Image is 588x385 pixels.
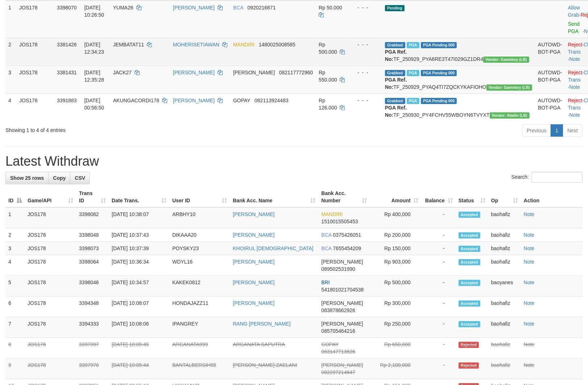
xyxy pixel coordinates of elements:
a: Note [524,321,535,327]
td: - [422,297,456,317]
span: [PERSON_NAME] [233,70,275,75]
td: IPANGREY [169,317,230,338]
td: ARBHY10 [169,207,230,228]
span: Copy 085705464216 to clipboard [321,328,355,334]
label: Search: [512,172,583,183]
td: baohafiz [488,338,521,359]
b: PGA Ref. No: [385,77,407,90]
a: Note [570,112,580,118]
td: - [422,255,456,276]
td: JOS178 [16,94,54,121]
td: 4 [5,94,16,121]
div: - - - [352,69,379,76]
span: [PERSON_NAME] [321,321,363,327]
td: - [422,338,456,359]
div: Showing 1 to 4 of 4 entries [5,124,240,134]
span: [PERSON_NAME] [321,259,363,265]
td: JOS178 [16,66,54,94]
td: - [422,317,456,338]
th: Action [521,187,583,207]
span: Marked by baohafiz [407,70,419,76]
span: Copy 541801021704538 to clipboard [321,287,364,293]
td: baohafiz [488,242,521,255]
span: Rp 50.000 [319,5,342,11]
span: Vendor URL: https://dashboard.q2checkout.com/secure [483,57,529,63]
span: Grabbed [385,98,405,104]
td: baohafiz [488,359,521,379]
a: RANG [PERSON_NAME] [233,321,290,327]
td: AUTOWD-BOT-PGA [535,38,565,66]
td: - [422,207,456,228]
span: Vendor URL: https://dashboard.q2checkout.com/secure [486,84,532,91]
td: - [422,228,456,242]
input: Search: [531,172,583,183]
span: Copy 0920216871 to clipboard [248,5,276,11]
td: Rp 300,000 [370,297,422,317]
span: PGA Pending [421,70,457,76]
td: POYSKY23 [169,242,230,255]
span: PGA Pending [421,98,457,104]
td: - [422,359,456,379]
a: [PERSON_NAME] [173,5,215,11]
a: Note [524,341,535,347]
a: [PERSON_NAME] [233,211,274,217]
span: Copy 082113924483 to clipboard [254,98,288,103]
span: PGA Pending [421,42,457,48]
span: MANDIRI [321,211,343,217]
td: baohafiz [488,317,521,338]
a: Send PGA [568,21,580,34]
span: [DATE] 12:35:28 [84,70,104,83]
span: Copy 082297214647 to clipboard [321,369,355,375]
span: Rejected [459,342,479,348]
a: Note [524,211,535,217]
td: Rp 500,000 [370,276,422,297]
td: 2 [5,38,16,66]
td: DIKAAA20 [169,228,230,242]
span: Accepted [459,280,480,286]
div: - - - [352,97,379,104]
span: Rp 126.000 [319,98,337,111]
th: Balance: activate to sort column ascending [422,187,456,207]
td: JOS178 [16,38,54,66]
td: BANTALBERSIH55 [169,359,230,379]
span: · [568,5,581,18]
span: GOPAY [233,98,250,103]
span: [DATE] 00:56:50 [84,98,104,111]
a: MOHERISETIAWAN [173,42,219,47]
span: [DATE] 10:26:50 [84,5,104,18]
span: 3391883 [57,98,77,103]
span: BCA [321,245,331,251]
th: Amount: activate to sort column ascending [370,187,422,207]
th: User ID: activate to sort column ascending [169,187,230,207]
div: - - - [352,4,379,11]
span: Marked by baodewi [407,98,419,104]
a: [PERSON_NAME] ZAELANI [233,362,297,368]
span: Grabbed [385,42,405,48]
a: Note [524,280,535,285]
span: Copy 083147713626 to clipboard [321,349,355,355]
th: Status: activate to sort column ascending [456,187,488,207]
span: Copy 7655454209 to clipboard [333,245,361,251]
span: Accepted [459,212,480,218]
td: AUTOWD-BOT-PGA [535,94,565,121]
th: Op: activate to sort column ascending [488,187,521,207]
a: Reject [568,98,583,103]
span: Grabbed [385,70,405,76]
td: Rp 400,000 [370,207,422,228]
span: BCA [321,232,331,238]
td: Rp 200,000 [370,228,422,242]
span: Rp 500.000 [319,42,337,55]
span: Copy 083878662926 to clipboard [321,307,355,313]
a: Note [524,362,535,368]
td: 1 [5,1,16,38]
span: Accepted [459,232,480,239]
span: Marked by baohafiz [407,42,419,48]
td: baohafiz [488,228,521,242]
a: Note [524,300,535,306]
span: Accepted [459,301,480,307]
td: Rp 250,000 [370,317,422,338]
a: [PERSON_NAME] [233,259,274,265]
span: MANDIRI [233,42,254,47]
a: [PERSON_NAME] [173,98,215,103]
a: [PERSON_NAME] [233,232,274,238]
